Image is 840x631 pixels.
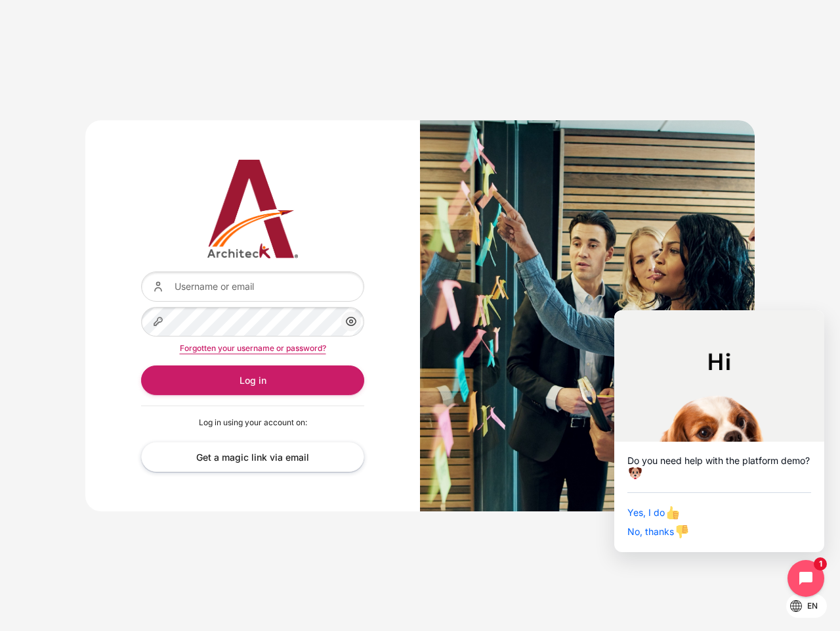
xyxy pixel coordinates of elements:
[141,417,364,429] p: Log in using your account on:
[141,365,364,395] button: Log in
[786,594,827,618] button: Languages
[141,160,364,258] a: Architeck 12 Architeck 12
[141,442,364,471] a: Get a magic link via email
[180,343,326,353] a: Forgotten your username or password?
[807,600,818,612] span: en
[141,271,364,301] input: Username or email
[141,160,364,258] img: Architeck 12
